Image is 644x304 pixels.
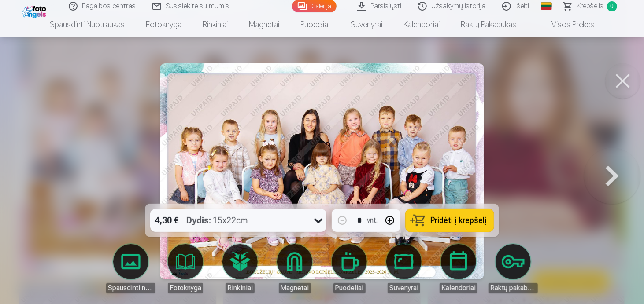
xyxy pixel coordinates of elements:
a: Kalendoriai [434,244,483,293]
div: vnt. [367,215,378,226]
a: Raktų pakabukas [489,244,538,293]
div: Puodeliai [333,283,366,293]
a: Fotoknyga [135,12,192,37]
button: Pridėti į krepšelį [406,209,494,232]
div: Magnetai [279,283,311,293]
div: Fotoknyga [168,283,203,293]
a: Puodeliai [325,244,374,293]
a: Magnetai [270,244,319,293]
div: 15x22cm [186,209,248,232]
a: Rinkiniai [215,244,265,293]
div: Suvenyrai [388,283,420,293]
div: Kalendoriai [440,283,477,293]
span: Pridėti į krepšelį [430,216,487,224]
div: Rinkiniai [226,283,255,293]
strong: Dydis : [186,214,211,227]
a: Suvenyrai [340,12,393,37]
div: Spausdinti nuotraukas [106,283,155,293]
div: Raktų pakabukas [489,283,538,293]
span: 0 [607,1,617,11]
a: Suvenyrai [379,244,429,293]
a: Fotoknyga [161,244,210,293]
a: Rinkiniai [192,12,238,37]
a: Puodeliai [290,12,340,37]
a: Magnetai [238,12,290,37]
a: Visos prekės [527,12,605,37]
span: Krepšelis [577,1,603,11]
a: Spausdinti nuotraukas [106,244,155,293]
a: Kalendoriai [393,12,450,37]
div: 4,30 € [150,209,183,232]
a: Spausdinti nuotraukas [39,12,135,37]
a: Raktų pakabukas [450,12,527,37]
img: /fa2 [22,4,48,18]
